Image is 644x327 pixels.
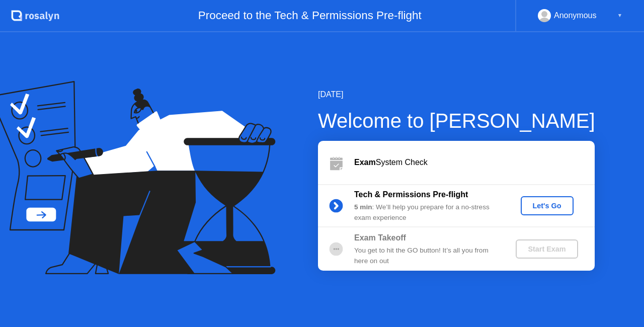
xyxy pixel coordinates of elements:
div: System Check [354,156,595,169]
div: Welcome to [PERSON_NAME] [318,106,595,136]
b: Exam [354,158,376,167]
div: Let's Go [525,202,570,210]
b: 5 min [354,203,372,211]
div: Start Exam [520,245,574,253]
div: [DATE] [318,89,595,101]
div: Anonymous [554,9,597,22]
div: ▼ [617,9,622,22]
b: Tech & Permissions Pre-flight [354,190,468,199]
button: Let's Go [521,196,574,215]
button: Start Exam [516,239,578,259]
div: : We’ll help you prepare for a no-stress exam experience [354,202,499,223]
div: You get to hit the GO button! It’s all you from here on out [354,246,499,266]
b: Exam Takeoff [354,233,406,242]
